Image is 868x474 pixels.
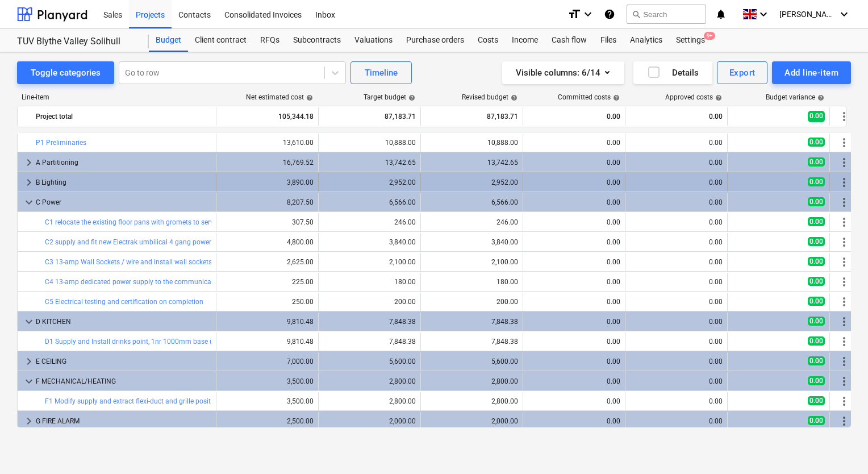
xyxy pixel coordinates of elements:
div: 0.00 [528,357,620,365]
div: 2,100.00 [323,258,416,266]
button: Details [633,61,712,84]
div: Approved costs [665,93,722,101]
a: Client contract [188,29,253,52]
a: Subcontracts [286,29,348,52]
button: Export [717,61,768,84]
span: 0.00 [808,376,825,385]
div: D KITCHEN [36,313,211,331]
a: P1 Preliminaries [36,139,86,147]
i: format_size [567,7,581,21]
a: C3 13-amp Wall Sockets / wire and install wall sockets generally located around the space, 8nr br... [45,258,560,266]
div: 7,000.00 [221,357,314,365]
iframe: Chat Widget [811,419,868,474]
div: Net estimated cost [246,93,313,101]
span: help [611,94,620,101]
a: C5 Electrical testing and certification on completion [45,298,203,306]
div: RFQs [253,29,286,52]
div: 87,183.71 [323,107,416,126]
div: Purchase orders [399,29,471,52]
span: More actions [837,275,851,289]
div: TUV Blythe Valley Solihull [17,36,135,48]
div: 246.00 [425,218,518,226]
span: More actions [837,414,851,428]
span: More actions [837,315,851,329]
div: F MECHANICAL/HEATING [36,372,211,390]
div: Budget [149,29,188,52]
div: 0.00 [528,238,620,246]
span: More actions [837,215,851,229]
i: keyboard_arrow_down [581,7,595,21]
div: 87,183.71 [425,107,518,126]
div: 0.00 [630,278,723,286]
div: 13,742.65 [323,159,416,167]
div: 3,840.00 [425,238,518,246]
a: C4 13-amp dedicated power supply to the communications rack, wired back to the main distribution ... [45,278,371,286]
div: Committed costs [558,93,620,101]
span: More actions [837,110,851,123]
span: More actions [837,196,851,209]
a: Files [594,29,623,52]
div: 0.00 [630,377,723,385]
div: 10,888.00 [425,139,518,147]
span: 0.00 [808,416,825,425]
span: More actions [837,235,851,249]
div: 6,566.00 [425,198,518,206]
span: More actions [837,394,851,408]
i: Knowledge base [604,7,615,21]
div: Settings [669,29,712,52]
span: 9+ [704,32,715,40]
div: 0.00 [630,159,723,167]
div: 2,000.00 [323,417,416,425]
span: 0.00 [808,277,825,286]
div: 0.00 [528,218,620,226]
span: 0.00 [808,356,825,365]
div: 3,500.00 [221,377,314,385]
span: 0.00 [808,396,825,405]
div: 3,500.00 [221,397,314,405]
div: 2,952.00 [323,178,416,186]
i: keyboard_arrow_down [837,7,851,21]
div: Toggle categories [31,65,101,80]
a: Analytics [623,29,669,52]
div: 3,840.00 [323,238,416,246]
div: Target budget [364,93,415,101]
div: 0.00 [630,298,723,306]
span: More actions [837,375,851,388]
span: help [508,94,518,101]
span: 0.00 [808,177,825,186]
div: 2,100.00 [425,258,518,266]
div: 2,800.00 [323,397,416,405]
div: Budget variance [766,93,824,101]
div: 16,769.52 [221,159,314,167]
span: keyboard_arrow_right [22,414,36,428]
div: 6,566.00 [323,198,416,206]
button: Toggle categories [17,61,114,84]
div: 0.00 [630,338,723,346]
div: 246.00 [323,218,416,226]
div: 0.00 [528,318,620,326]
span: 0.00 [808,217,825,226]
span: 0.00 [808,157,825,167]
span: [PERSON_NAME] [779,10,836,19]
span: help [304,94,313,101]
div: 7,848.38 [425,318,518,326]
div: 0.00 [528,278,620,286]
span: 0.00 [808,336,825,346]
i: notifications [715,7,727,21]
div: Costs [471,29,505,52]
div: 200.00 [323,298,416,306]
span: 0.00 [808,257,825,266]
div: 2,625.00 [221,258,314,266]
span: keyboard_arrow_down [22,196,36,209]
div: 10,888.00 [323,139,416,147]
div: A Partitioning [36,153,211,172]
div: 9,810.48 [221,338,314,346]
span: keyboard_arrow_right [22,176,36,189]
div: 0.00 [630,218,723,226]
span: More actions [837,335,851,348]
div: 180.00 [323,278,416,286]
div: 4,800.00 [221,238,314,246]
span: 0.00 [808,237,825,246]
